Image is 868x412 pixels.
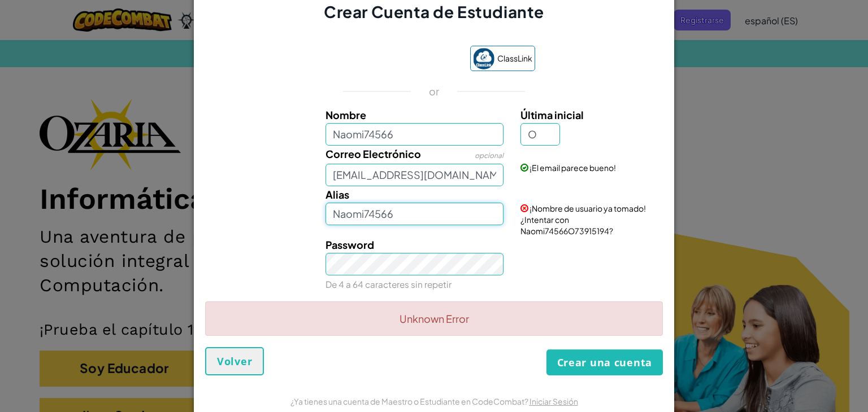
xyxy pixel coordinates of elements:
span: opcional [475,151,504,160]
p: or [429,85,440,98]
span: ¿Ya tienes una cuenta de Maestro o Estudiante en CodeCombat? [290,396,530,406]
button: Volver [205,347,264,375]
img: classlink-logo-small.png [473,48,494,69]
span: ¡El email parece bueno! [530,163,616,173]
span: Última inicial [520,108,584,121]
span: Password [325,238,374,251]
span: Volver [217,354,252,368]
span: ¡Nombre de usuario ya tomado! ¿Intentar con Naomi74566O73915194? [520,203,646,236]
span: Crear Cuenta de Estudiante [324,2,544,21]
iframe: Botón Iniciar sesión con Google [327,47,465,72]
span: ClassLink [497,50,532,67]
span: Correo Electrónico [325,147,421,160]
a: Iniciar Sesión [530,396,578,406]
button: Crear una cuenta [546,349,663,375]
small: De 4 a 64 caracteres sin repetir [325,279,452,290]
div: Unknown Error [205,301,663,336]
span: Alias [325,188,349,201]
span: Nombre [325,108,366,121]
